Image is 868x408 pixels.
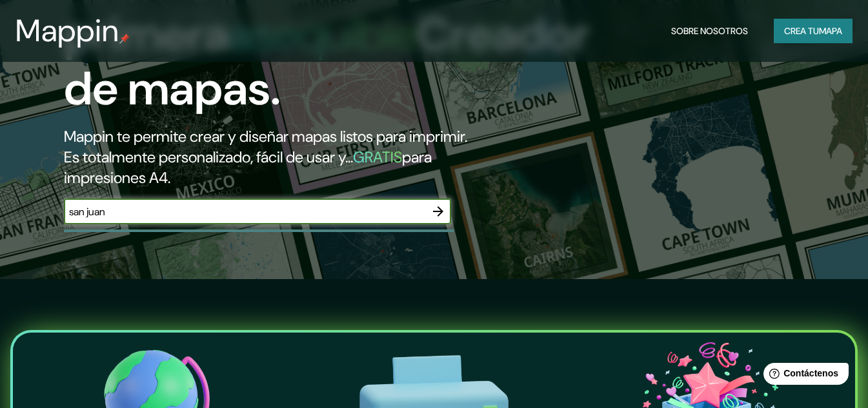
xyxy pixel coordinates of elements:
[671,25,748,37] font: Sobre nosotros
[774,19,853,43] button: Crea tumapa
[784,25,819,37] font: Crea tu
[666,19,753,43] button: Sobre nosotros
[819,25,842,37] font: mapa
[64,147,353,167] font: Es totalmente personalizado, fácil de usar y...
[119,34,130,44] img: pin de mapeo
[15,10,119,51] font: Mappin
[753,358,854,394] iframe: Lanzador de widgets de ayuda
[64,147,432,188] font: para impresiones A4.
[64,126,467,146] font: Mappin te permite crear y diseñar mapas listos para imprimir.
[64,204,425,219] input: Elige tu lugar favorito
[353,147,402,167] font: GRATIS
